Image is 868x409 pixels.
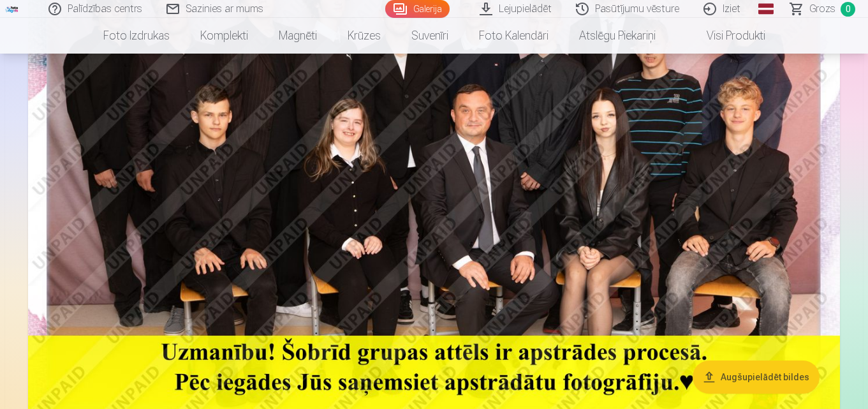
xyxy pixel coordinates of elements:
[671,18,781,54] a: Visi produkti
[809,1,835,17] span: Grozs
[564,18,671,54] a: Atslēgu piekariņi
[185,18,263,54] a: Komplekti
[464,18,564,54] a: Foto kalendāri
[5,5,19,13] img: /fa1
[693,361,820,394] button: Augšupielādēt bildes
[88,18,185,54] a: Foto izdrukas
[841,2,855,17] span: 0
[396,18,464,54] a: Suvenīri
[332,18,396,54] a: Krūzes
[263,18,332,54] a: Magnēti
